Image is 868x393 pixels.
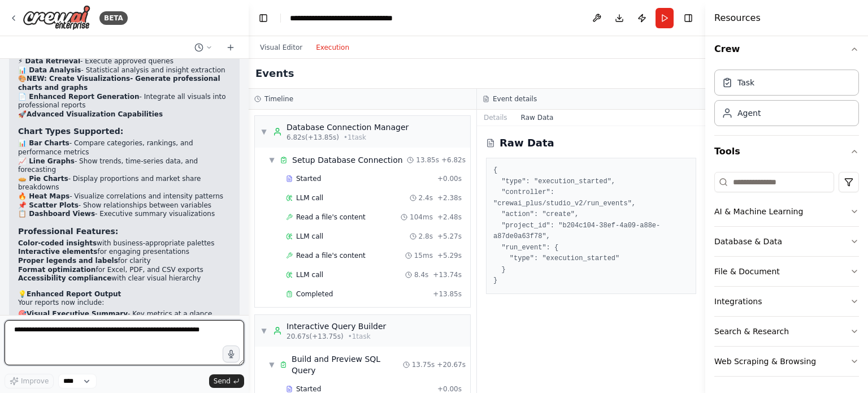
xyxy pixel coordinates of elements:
h2: 💡 [18,290,231,299]
div: Crew [714,65,859,135]
span: + 5.27s [437,232,462,241]
li: - Compare categories, rankings, and performance metrics [18,139,231,157]
strong: 🔥 Heat Maps [18,192,70,200]
span: 20.67s (+13.75s) [287,332,344,341]
button: Hide right sidebar [680,10,696,26]
span: Read a file's content [296,213,366,222]
strong: 📈 Line Graphs [18,157,75,165]
strong: ⚡ Data Retrieval [18,57,80,65]
p: Your reports now include: [18,299,231,308]
span: + 20.67s [437,360,466,369]
strong: Advanced Visualization Capabilities [27,110,163,118]
strong: 📊 Data Analysis [18,66,81,74]
strong: Color-coded insights [18,239,97,247]
h2: Events [255,66,294,81]
div: Interactive Query Builder [287,321,386,332]
nav: breadcrumb [290,12,417,24]
button: Click to speak your automation idea [223,346,240,362]
li: with business-appropriate palettes [18,239,231,248]
button: AI & Machine Learning [714,197,859,226]
strong: 📄 Enhanced Report Generation [18,93,140,101]
strong: Professional Features: [18,227,118,236]
div: Tools [714,167,859,386]
span: Send [214,377,231,386]
button: Switch to previous chat [190,41,217,54]
button: Database & Data [714,227,859,256]
button: Web Scraping & Browsing [714,347,859,376]
li: - Display proportions and market share breakdowns [18,175,231,192]
button: Raw Data [514,110,561,126]
span: 6.82s (+13.85s) [287,133,339,142]
span: 8.4s [414,270,428,279]
button: Crew [714,33,859,65]
span: ▼ [268,156,275,165]
span: + 0.00s [437,174,462,183]
img: Logo [23,5,90,31]
strong: Interactive elements [18,248,97,256]
li: - Show trends, time-series data, and forecasting [18,157,231,175]
span: 104ms [410,213,433,222]
strong: Accessibility compliance [18,274,111,282]
span: + 13.74s [433,270,462,279]
span: 13.85s [416,156,439,165]
span: ▼ [268,360,275,369]
button: Integrations [714,287,859,316]
span: ▼ [261,326,267,335]
strong: 📌 Scatter Plots [18,201,79,209]
button: Tools [714,136,859,167]
li: - Executive summary visualizations [18,210,231,219]
button: Improve [5,374,54,388]
span: + 2.38s [437,193,462,202]
button: Details [477,110,514,126]
strong: NEW: Create Visualizations [27,75,130,83]
p: 🎯 - Key metrics at a glance 📊 - Data visualizations embedded throughout 🎨 - Consistent branding a... [18,310,231,363]
span: 13.75s [412,360,435,369]
span: + 6.82s [441,156,466,165]
span: • 1 task [348,332,371,341]
span: + 2.48s [437,213,462,222]
span: Started [296,174,321,183]
strong: Format optimization [18,266,96,274]
li: for Excel, PDF, and CSV exports [18,266,231,275]
li: - Show relationships between variables [18,201,231,210]
strong: 📊 Bar Charts [18,139,70,147]
li: - Integrate all visuals into professional reports [18,93,231,110]
div: Database Connection Manager [287,122,409,133]
h2: 🚀 [18,110,231,119]
strong: Chart Types Supported: [18,127,123,136]
strong: Enhanced Report Output [27,290,121,298]
button: Visual Editor [253,41,309,54]
li: - Statistical analysis and insight extraction [18,66,231,75]
div: Agent [737,107,761,119]
strong: 📋 Dashboard Views [18,210,95,218]
div: Build and Preview SQL Query [292,353,403,376]
span: LLM call [296,193,323,202]
span: • 1 task [344,133,366,142]
li: - Execute approved queries [18,57,231,66]
span: ▼ [261,127,267,136]
h3: Timeline [264,94,293,103]
button: Start a new chat [222,41,240,54]
span: + 5.29s [437,251,462,260]
div: Setup Database Connection [292,154,403,166]
li: for engaging presentations [18,248,231,257]
div: BETA [99,11,128,25]
button: Send [209,374,244,388]
h2: Raw Data [500,135,554,151]
button: Execution [309,41,356,54]
h4: Resources [714,11,761,25]
button: Search & Research [714,317,859,346]
li: for clarity [18,257,231,266]
span: + 13.85s [433,290,462,299]
span: LLM call [296,270,323,279]
span: Read a file's content [296,251,366,260]
strong: Proper legends and labels [18,257,118,265]
pre: { "type": "execution_started", "controller": "crewai_plus/studio_v2/run_events", "action": "creat... [493,165,689,287]
h3: Event details [493,94,537,103]
span: LLM call [296,232,323,241]
strong: 🎨 - Generate professional charts and graphs [18,75,220,92]
strong: 🥧 Pie Charts [18,175,68,183]
li: with clear visual hierarchy [18,274,231,283]
span: Completed [296,290,333,299]
span: 2.8s [419,232,433,241]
